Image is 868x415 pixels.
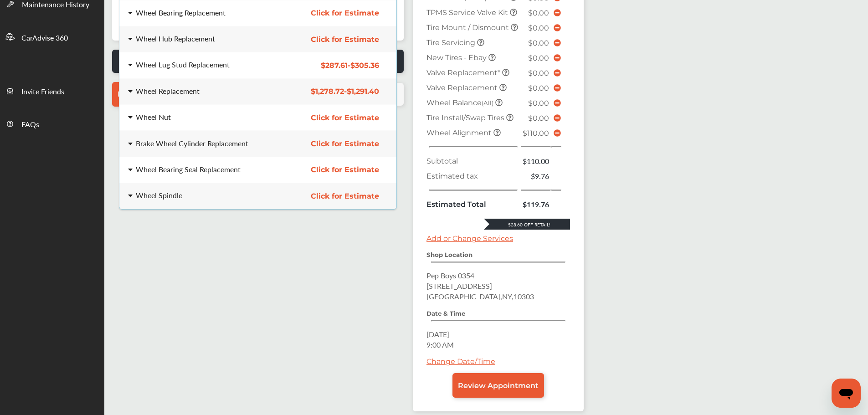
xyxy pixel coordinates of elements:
[112,50,404,73] a: Issues or Questions? Call CarAdvise [PHONE_NUMBER]
[426,98,495,107] span: Wheel Balance
[426,23,511,32] span: Tire Mount / Dismount
[528,9,549,17] span: $0.00
[426,53,488,62] span: New Tires - Ebay
[311,9,379,17] span: Click for Estimate
[311,35,379,44] span: Click for Estimate
[311,139,379,148] span: Click for Estimate
[426,281,492,291] span: [STREET_ADDRESS]
[426,310,465,317] strong: Date & Time
[426,339,454,350] span: 9:00 AM
[484,221,570,228] div: $28.60 Off Retail!
[426,329,449,339] span: [DATE]
[136,87,200,95] div: Wheel Replacement
[528,24,549,32] span: $0.00
[136,192,182,199] div: Wheel Spindle
[452,373,544,398] a: Review Appointment
[426,234,513,243] a: Add or Change Services
[482,99,493,107] small: (All)
[520,169,551,184] td: $9.76
[136,113,171,121] div: Wheel Nut
[136,35,215,42] div: Wheel Hub Replacement
[528,54,549,62] span: $0.00
[21,32,68,44] span: CarAdvise 360
[528,99,549,108] span: $0.00
[426,8,510,17] span: TPMS Service Valve Kit
[426,113,506,122] span: Tire Install/Swap Tires
[426,83,499,92] span: Valve Replacement
[528,114,549,123] span: $0.00
[112,82,184,107] a: Browse Services
[136,9,226,16] div: Wheel Bearing Replacement
[21,119,39,131] span: FAQs
[311,166,379,174] span: Click for Estimate
[426,357,495,366] a: Change Date/Time
[426,251,473,258] strong: Shop Location
[424,197,520,212] td: Estimated Total
[136,140,248,147] div: Brake Wheel Cylinder Replacement
[528,69,549,77] span: $0.00
[426,291,534,302] span: [GEOGRAPHIC_DATA] , NY , 10303
[528,84,549,92] span: $0.00
[136,166,241,173] div: Wheel Bearing Seal Replacement
[426,128,493,137] span: Wheel Alignment
[311,87,379,96] span: $1,278.72 - $1,291.40
[520,154,551,169] td: $110.00
[528,39,549,47] span: $0.00
[321,61,379,70] span: $287.61 - $305.36
[458,381,539,390] span: Review Appointment
[832,379,861,408] iframe: Button to launch messaging window
[424,154,520,169] td: Subtotal
[426,38,477,47] span: Tire Servicing
[311,113,379,122] span: Click for Estimate
[311,192,379,200] span: Click for Estimate
[118,90,179,98] span: Browse Services
[136,61,230,69] div: Wheel Lug Stud Replacement
[426,270,474,281] span: Pep Boys 0354
[21,86,64,98] span: Invite Friends
[523,129,549,138] span: $110.00
[424,169,520,184] td: Estimated tax
[426,68,502,77] span: Valve Replacement*
[520,197,551,212] td: $119.76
